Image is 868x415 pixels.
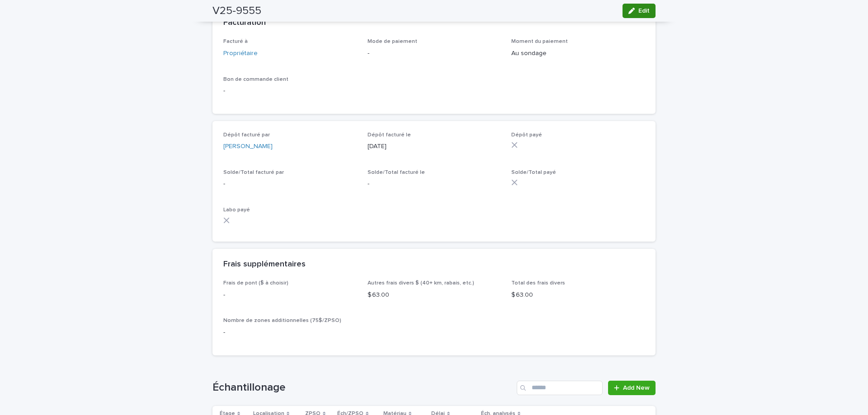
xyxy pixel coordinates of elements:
[223,207,250,213] span: Labo payé
[223,260,306,270] h2: Frais supplémentaires
[511,290,645,300] p: $ 63.00
[223,132,270,138] span: Dépôt facturé par
[223,49,258,58] a: Propriétaire
[223,18,266,28] h2: Facturation
[608,381,656,395] a: Add New
[223,318,341,323] span: Nombre de zones additionnelles (75$/ZPSO)
[223,328,357,337] p: -
[511,132,542,138] span: Dépôt payé
[511,170,556,175] span: Solde/Total payé
[511,39,568,44] span: Moment du paiement
[623,385,650,391] span: Add New
[368,49,501,58] p: -
[368,39,417,44] span: Mode de paiement
[223,39,248,44] span: Facturé à
[511,280,565,286] span: Total des frais divers
[223,77,288,82] span: Bon de commande client
[223,170,284,175] span: Solde/Total facturé par
[223,280,288,286] span: Frais de pont ($ à choisir)
[368,170,425,175] span: Solde/Total facturé le
[223,86,357,96] p: -
[368,132,411,138] span: Dépôt facturé le
[368,290,501,300] p: $ 63.00
[223,290,357,300] p: -
[368,280,474,286] span: Autres frais divers $ (40+ km, rabais, etc.)
[517,381,603,395] input: Search
[638,8,650,14] span: Edit
[212,381,513,394] h1: Échantillonage
[212,5,261,18] h2: V25-9555
[368,179,501,189] p: -
[623,4,656,18] button: Edit
[511,49,645,58] p: Au sondage
[223,179,357,189] p: -
[223,142,273,151] a: [PERSON_NAME]
[368,142,501,151] p: [DATE]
